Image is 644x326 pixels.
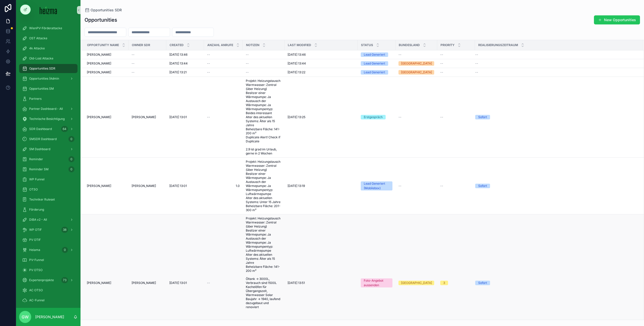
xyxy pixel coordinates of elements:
span: Projekt: Heizungstausch Warmwasser: Zentral (über Heizung) Besitzer einer Wärmepumpe: Ja Austausc... [246,79,281,155]
span: PV OTIF [29,238,41,242]
span: [DATE] 13:25 [288,115,305,119]
a: [PERSON_NAME] [87,281,126,285]
a: -- [440,53,472,57]
span: AC OTSO [29,288,43,292]
div: 3 [443,281,445,285]
a: -- [475,53,637,57]
span: [DATE] 13:19 [288,184,305,188]
a: [DATE] 13:25 [288,115,355,119]
span: -- [246,53,249,57]
span: Reminder [29,157,43,161]
span: Opportunities (Admin [29,77,59,81]
span: [PERSON_NAME] [87,70,111,74]
span: [PERSON_NAME] [87,53,111,57]
a: [PERSON_NAME] [132,115,163,119]
a: Sofort [475,281,637,285]
div: scrollable content [16,20,80,308]
span: AC-Funnel [29,298,45,302]
h1: Opportunities [85,16,117,23]
a: AC OTSO [19,286,77,295]
span: -- [207,61,210,66]
a: -- [207,115,240,119]
span: [DATE] 13:01 [169,184,187,188]
a: [GEOGRAPHIC_DATA] [398,70,434,75]
span: Realisierungszeitraum [478,43,518,47]
a: [PERSON_NAME] [87,184,126,188]
a: [DATE] 13:19 [288,184,355,188]
a: DiBA v2 - All [19,215,77,224]
a: OTSO [19,185,77,194]
span: -- [440,53,443,57]
span: -- [475,70,478,74]
a: [DATE] 13:51 [288,281,355,285]
span: PV-Funnel [29,258,44,262]
span: Opportunities SDR [29,67,55,71]
a: -- [398,115,434,119]
span: [PERSON_NAME] [132,281,156,285]
a: -- [440,70,472,74]
a: -- [207,281,240,285]
a: AC-Funnel [19,296,77,305]
span: [DATE] 13:51 [288,281,305,285]
span: -- [398,115,401,119]
span: [DATE] 13:44 [169,61,188,66]
a: Sofort [475,115,637,119]
span: -- [440,115,443,119]
a: Opportunities SDR [85,8,122,13]
img: App logo [40,6,57,14]
a: PV OTSO [19,266,77,275]
a: SM Dashboard [19,145,77,154]
span: [PERSON_NAME] [87,281,111,285]
span: WienPV-Förderattacke [29,26,62,30]
span: -- [207,281,210,285]
span: -- [132,70,135,74]
span: [DATE] 13:46 [288,53,306,57]
span: Priority [440,43,455,47]
a: Old-Lost Attacke [19,54,77,63]
span: Anzahl Anrufe [207,43,233,47]
div: 0 [68,156,74,162]
span: GW [22,314,29,320]
span: Owner SDR [132,43,150,47]
div: Lead Generiert [364,70,385,75]
a: 1.0 [207,184,240,188]
a: Lead Generiert (Mobilebox) [361,181,392,190]
span: -- [475,53,478,57]
div: Sofort [478,184,487,188]
span: [PERSON_NAME] [87,115,111,119]
span: Techniker Ruleset [29,198,55,202]
span: SMSDR Dashboard [29,137,57,141]
span: SM Dashboard [29,147,50,151]
a: Techniker Ruleset [19,195,77,204]
a: -- [246,53,281,57]
div: [GEOGRAPHIC_DATA] [401,70,432,75]
span: -- [440,61,443,66]
a: [DATE] 13:01 [169,184,201,188]
span: DiBA v2 - All [29,218,47,222]
a: Opportunities SDR [19,64,77,73]
a: -- [246,61,281,66]
a: SMSDR Dashboard0 [19,135,77,144]
span: [PERSON_NAME] [87,61,111,66]
span: -- [207,115,210,119]
a: Förderung [19,205,77,214]
a: -- [207,70,240,74]
a: Expertenprojekte73 [19,276,77,285]
a: [PERSON_NAME] [87,53,126,57]
div: Erstgespräch [364,115,383,119]
a: 3 [440,281,472,285]
a: OST Attacke [19,34,77,43]
div: [GEOGRAPHIC_DATA] [401,281,432,285]
div: [GEOGRAPHIC_DATA] [401,61,432,66]
div: 38 [61,227,68,233]
span: [PERSON_NAME] [87,184,111,188]
button: New Opportunities [594,15,640,24]
span: [PERSON_NAME] [132,115,156,119]
a: -- [207,53,240,57]
a: Projekt: Heizungstausch Warmwasser: Zentral (über Heizung) Besitzer einer Wärmepumpe: Ja Austausc... [246,160,281,212]
span: OTSO [29,187,38,191]
a: -- [440,61,472,66]
div: 0 [68,166,74,172]
a: Reminder SM0 [19,165,77,174]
